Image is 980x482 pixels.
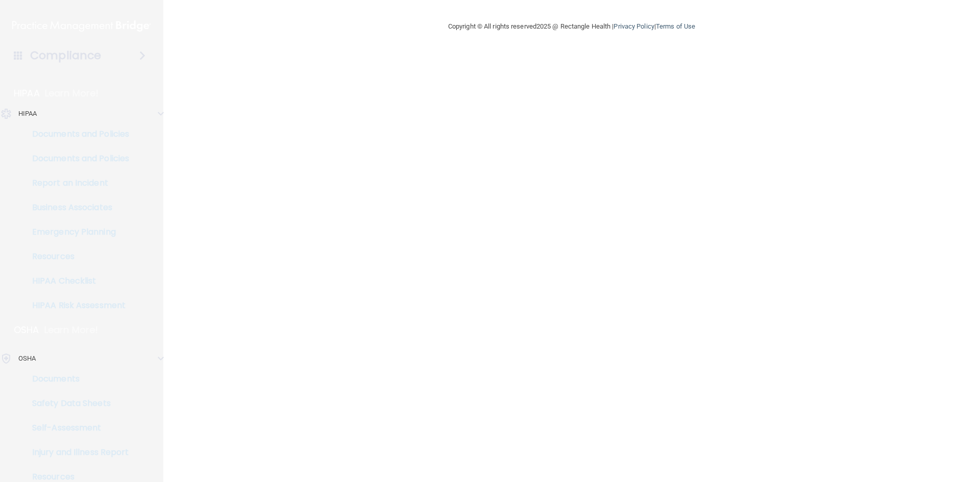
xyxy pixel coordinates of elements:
[385,10,758,43] div: Copyright © All rights reserved 2025 @ Rectangle Health | |
[14,87,40,99] p: HIPAA
[30,48,101,63] h4: Compliance
[18,108,37,120] p: HIPAA
[7,251,146,262] p: Resources
[7,447,146,458] p: Injury and Illness Report
[7,178,146,188] p: Report an Incident
[7,374,146,384] p: Documents
[656,22,695,30] a: Terms of Use
[14,324,39,336] p: OSHA
[7,129,146,139] p: Documents and Policies
[7,276,146,286] p: HIPAA Checklist
[7,423,146,433] p: Self-Assessment
[614,22,654,30] a: Privacy Policy
[7,472,146,482] p: Resources
[7,398,146,409] p: Safety Data Sheets
[7,300,146,311] p: HIPAA Risk Assessment
[7,154,146,164] p: Documents and Policies
[44,324,99,336] p: Learn More!
[7,202,146,213] p: Business Associates
[18,352,36,365] p: OSHA
[7,227,146,237] p: Emergency Planning
[45,87,99,99] p: Learn More!
[12,16,151,36] img: PMB logo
